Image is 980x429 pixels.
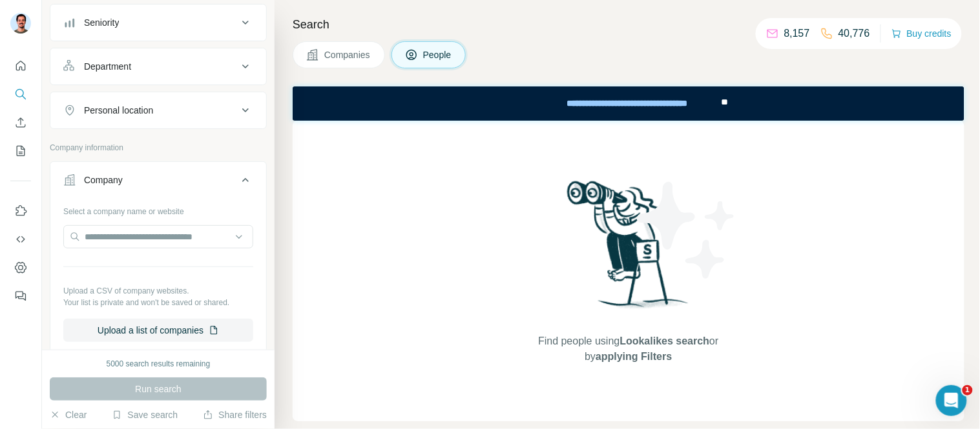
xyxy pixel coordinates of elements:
button: Buy credits [891,25,952,43]
button: Use Surfe API [10,228,31,251]
span: Companies [324,48,371,61]
p: 40,776 [839,26,870,41]
button: Seniority [50,7,266,38]
iframe: Intercom live chat [936,385,967,416]
h4: Search [293,15,964,34]
button: Share filters [203,408,267,421]
button: Dashboard [10,256,31,279]
button: Save search [112,408,178,421]
div: Company [84,174,123,186]
button: Quick start [10,54,31,77]
span: Find people using or by [525,334,732,364]
span: People [423,48,453,61]
img: Surfe Illustration - Woman searching with binoculars [561,177,696,321]
p: 8,157 [784,26,810,41]
button: Feedback [10,284,31,308]
button: My lists [10,139,31,163]
button: Department [50,51,266,82]
img: Surfe Illustration - Stars [629,172,745,288]
p: Upload a CSV of company websites. [63,285,253,297]
button: Search [10,83,31,106]
div: Seniority [84,16,119,29]
span: applying Filters [596,351,672,362]
p: Your list is private and won't be saved or shared. [63,297,253,308]
button: Company [50,165,266,201]
button: Enrich CSV [10,111,31,134]
iframe: Banner [293,86,964,121]
div: Select a company name or website [63,201,253,217]
span: 1 [963,385,973,395]
button: Personal location [50,95,266,126]
div: Personal location [84,104,153,117]
div: Department [84,60,131,73]
p: Company information [50,142,267,154]
img: Avatar [10,13,31,34]
div: 5000 search results remaining [107,358,211,370]
span: Lookalikes search [620,335,710,346]
button: Upload a list of companies [63,319,253,342]
button: Clear [50,408,87,421]
button: Use Surfe on LinkedIn [10,199,31,223]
